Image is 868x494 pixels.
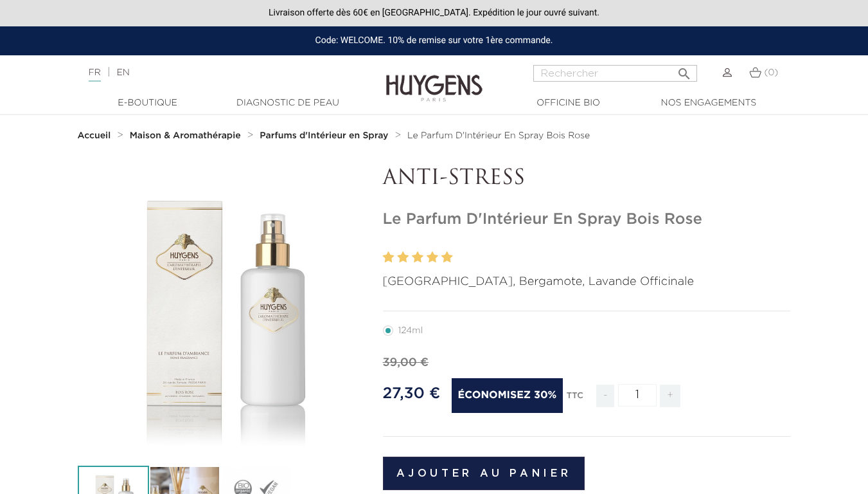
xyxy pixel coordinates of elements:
button: Ajouter au panier [383,457,585,490]
a: Diagnostic de peau [224,96,352,110]
a: E-Boutique [84,96,212,110]
p: [GEOGRAPHIC_DATA], Bergamote, Lavande Officinale [383,273,791,291]
input: Rechercher [533,65,697,82]
span: (0) [764,68,778,77]
span: + [660,385,680,407]
span: 27,30 € [383,386,441,401]
strong: Accueil [78,131,111,140]
a: EN [116,68,129,77]
i:  [677,62,692,78]
a: Maison & Aromathérapie [130,131,244,141]
label: 3 [412,248,423,267]
label: 5 [441,248,453,267]
a: FR [89,68,101,82]
label: 4 [427,248,438,267]
a: Le Parfum D'Intérieur En Spray Bois Rose [407,131,590,141]
div: TTC [567,382,583,417]
span: Économisez 30% [452,378,563,413]
h1: Le Parfum D'Intérieur En Spray Bois Rose [383,210,791,229]
button:  [673,61,696,78]
strong: Parfums d'Intérieur en Spray [260,131,388,140]
a: Accueil [78,131,114,141]
div: | [82,65,352,80]
a: Nos engagements [644,96,773,110]
img: Huygens [386,54,483,104]
a: Officine Bio [504,96,633,110]
input: Quantité [618,384,657,407]
label: 1 [383,248,394,267]
span: 39,00 € [383,357,429,369]
span: - [596,385,614,407]
p: ANTI-STRESS [383,167,791,191]
label: 124ml [383,325,439,336]
label: 2 [397,248,409,267]
span: Le Parfum D'Intérieur En Spray Bois Rose [407,131,590,140]
a: Parfums d'Intérieur en Spray [260,131,391,141]
strong: Maison & Aromathérapie [130,131,241,140]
